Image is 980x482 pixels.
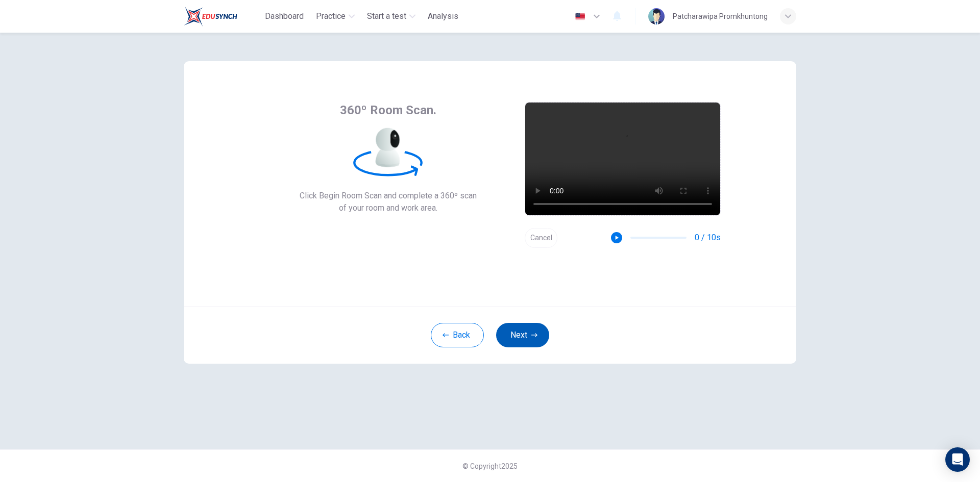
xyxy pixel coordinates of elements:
button: Next [496,323,549,347]
div: Open Intercom Messenger [945,447,970,472]
span: Start a test [367,10,406,22]
button: Start a test [363,7,420,26]
a: Train Test logo [184,6,261,27]
span: Dashboard [265,10,304,22]
span: Click Begin Room Scan and complete a 360º scan [300,190,477,202]
img: en [574,13,586,20]
button: Dashboard [261,7,308,26]
span: Practice [316,10,346,22]
span: Analysis [428,10,458,22]
span: © Copyright 2025 [462,462,518,470]
span: 0 / 10s [695,232,721,244]
img: Profile picture [648,8,665,24]
img: Train Test logo [184,6,237,27]
button: Back [431,323,484,347]
div: Patcharawipa Promkhuntong [673,10,768,22]
span: 360º Room Scan. [340,102,436,118]
button: Cancel [525,228,557,248]
span: of your room and work area. [300,202,477,214]
button: Practice [312,7,359,26]
button: Analysis [424,7,462,26]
